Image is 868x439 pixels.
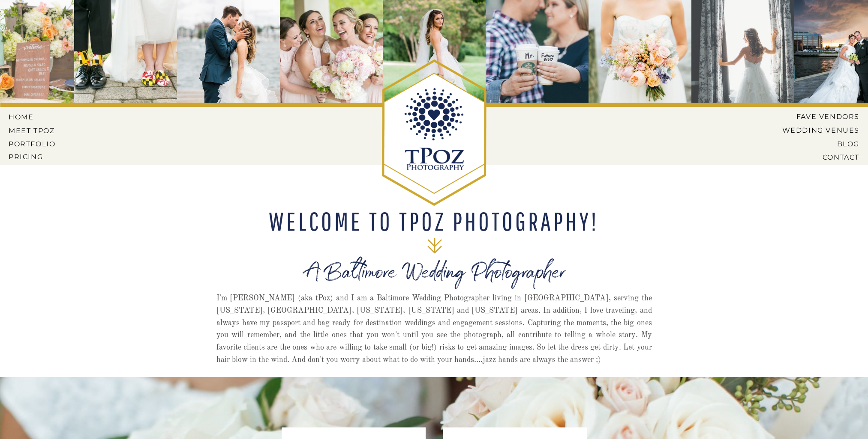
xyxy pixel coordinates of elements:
[240,266,628,295] h1: A Baltimore Wedding Photographer
[775,140,859,148] a: BLOG
[9,113,47,121] a: HOME
[263,208,604,234] h2: WELCOME TO tPoz Photography!
[9,140,57,148] a: PORTFOLIO
[216,292,652,372] p: I'm [PERSON_NAME] (aka tPoz) and I am a Baltimore Wedding Photographer living in [GEOGRAPHIC_DATA...
[9,153,57,160] a: Pricing
[9,127,55,134] a: MEET tPoz
[789,113,859,120] a: Fave Vendors
[792,153,859,161] a: CONTACT
[769,126,859,134] a: Wedding Venues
